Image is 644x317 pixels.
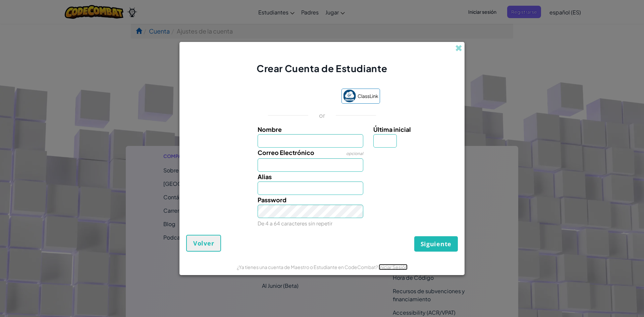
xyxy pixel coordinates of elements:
span: Crear Cuenta de Estudiante [257,62,387,74]
span: Última inicial [373,125,411,133]
span: Nombre [258,125,282,133]
span: Correo Electrónico [258,149,314,156]
span: ClassLink [358,91,378,101]
span: Password [258,196,286,204]
span: opcional [346,151,363,156]
button: Volver [186,235,221,252]
a: Iniciar Sesión [379,264,408,270]
img: classlink-logo-small.png [343,90,356,102]
span: Siguiente [421,240,451,248]
span: Volver [193,239,214,247]
small: De 4 a 64 caracteres sin repetir [258,220,332,226]
button: Siguiente [414,236,458,252]
span: ¿Ya tienes una cuenta de Maestro o Estudiante en CodeCombat? [237,264,379,270]
iframe: Botón de Acceder con Google [261,89,338,104]
span: Alias [258,173,272,180]
p: or [319,111,325,119]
